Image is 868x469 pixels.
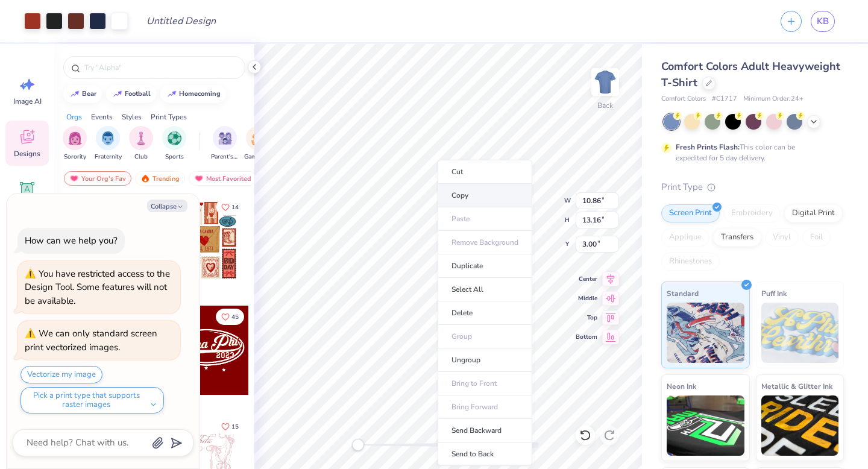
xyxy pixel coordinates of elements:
div: You have restricted access to the Design Tool. Some features will not be available. [25,268,170,307]
span: Bottom [576,332,597,342]
li: Select All [438,278,532,301]
div: Print Types [151,112,187,122]
strong: Fresh Prints Flash: [676,142,740,152]
button: filter button [211,126,239,162]
span: Comfort Colors Adult Heavyweight T-Shirt [661,59,840,90]
div: Transfers [713,228,761,247]
a: KB [811,11,835,32]
div: Embroidery [723,204,781,222]
img: trend_line.gif [70,90,80,98]
span: Image AI [13,96,42,106]
img: trending.gif [140,174,150,183]
div: filter for Game Day [244,126,272,162]
img: Neon Ink [667,395,744,456]
div: Most Favorited [189,171,257,186]
span: Game Day [244,153,272,162]
li: Send Backward [438,419,532,442]
img: Game Day Image [251,131,265,145]
li: Cut [438,160,532,184]
img: Sports Image [168,131,181,145]
div: Orgs [66,112,82,122]
span: Sports [165,153,184,162]
span: 45 [231,314,239,320]
div: Foil [802,228,831,247]
div: football [125,90,151,97]
button: Collapse [147,200,187,212]
button: Like [216,309,244,325]
span: Center [576,274,597,284]
div: bear [82,90,96,97]
button: Vectorize my image [20,366,102,383]
div: filter for Parent's Weekend [211,126,239,162]
li: Duplicate [438,254,532,278]
div: Your Org's Fav [64,171,131,186]
span: Standard [667,287,699,300]
span: Comfort Colors [661,94,706,104]
span: Puff Ink [761,287,787,300]
div: Screen Print [661,204,720,222]
div: We can only standard screen print vectorized images. [25,327,157,353]
span: Designs [14,149,40,159]
img: most_fav.gif [69,174,79,183]
img: Fraternity Image [101,131,115,145]
span: Minimum Order: 24 + [743,94,804,104]
button: filter button [162,126,186,162]
span: Fraternity [95,153,122,162]
img: Sorority Image [68,131,82,145]
button: Like [216,418,244,435]
button: homecoming [160,85,226,103]
img: trend_line.gif [167,90,177,98]
div: filter for Fraternity [95,126,122,162]
div: Print Type [661,180,844,194]
button: bear [63,85,102,103]
img: Back [593,70,617,94]
span: 15 [231,424,239,430]
div: Applique [661,228,709,247]
button: filter button [129,126,153,162]
button: filter button [63,126,87,162]
img: Metallic & Glitter Ink [761,395,839,456]
div: Styles [122,112,142,122]
span: 14 [231,204,239,210]
div: This color can be expedited for 5 day delivery. [676,142,824,163]
button: filter button [95,126,122,162]
div: Accessibility label [352,439,364,451]
span: Top [576,313,597,323]
div: Digital Print [784,204,843,222]
li: Copy [438,184,532,207]
div: filter for Sorority [63,126,87,162]
span: Metallic & Glitter Ink [761,380,832,392]
div: Trending [135,171,185,186]
div: homecoming [179,90,221,97]
span: KB [817,14,829,28]
input: Try "Alpha" [83,61,237,74]
div: filter for Sports [162,126,186,162]
button: football [106,85,156,103]
span: Parent's Weekend [211,153,239,162]
div: Vinyl [765,228,799,247]
span: # C1717 [712,94,737,104]
div: Back [597,100,613,111]
div: filter for Club [129,126,153,162]
li: Send to Back [438,442,532,466]
input: Untitled Design [137,9,225,33]
img: Parent's Weekend Image [218,131,232,145]
span: Middle [576,294,597,303]
button: Like [216,199,244,215]
span: Club [134,153,148,162]
span: Neon Ink [667,380,696,392]
div: Events [91,112,113,122]
button: Pick a print type that supports raster images [20,387,164,414]
button: filter button [244,126,272,162]
img: Club Image [134,131,148,145]
img: most_fav.gif [194,174,204,183]
img: Standard [667,303,744,363]
li: Ungroup [438,348,532,372]
div: Rhinestones [661,253,720,271]
div: How can we help you? [25,234,118,247]
li: Delete [438,301,532,325]
span: Sorority [64,153,86,162]
img: trend_line.gif [113,90,122,98]
img: Puff Ink [761,303,839,363]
